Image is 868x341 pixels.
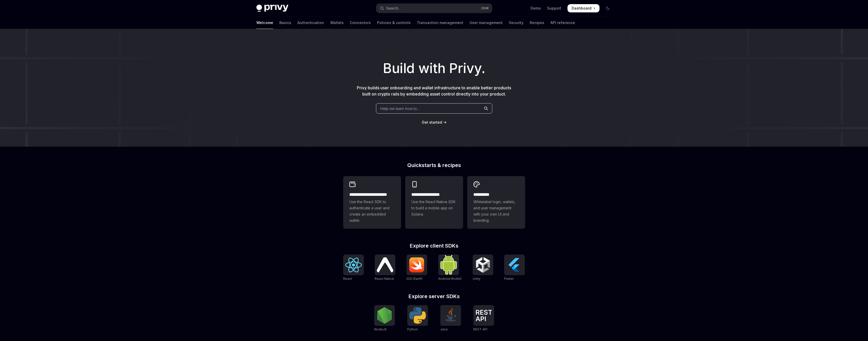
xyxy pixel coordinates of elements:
[440,327,448,331] span: Java
[357,85,511,97] span: Privy builds user onboarding and wallet infrastructure to enable better products built on crypto ...
[350,17,371,29] a: Connectors
[473,305,494,332] a: REST APIREST API
[409,307,426,324] img: Python
[475,257,491,273] img: Unity
[377,257,393,272] img: React Native
[330,17,344,29] a: Wallets
[376,4,492,13] button: Open search
[422,120,442,125] a: Get started
[442,307,459,324] img: Java
[470,17,503,29] a: User management
[467,176,525,229] a: **** *****Whitelabel login, wallets, and user management with your own UI and branding.
[376,307,393,324] img: NodeJS
[473,327,487,331] span: REST API
[409,257,425,273] img: iOS (Swift)
[406,255,427,281] a: iOS (Swift)iOS (Swift)
[343,243,525,248] h2: Explore client SDKs
[375,255,395,281] a: React NativeReact Native
[550,17,575,29] a: API reference
[438,277,462,281] span: Android (Kotlin)
[380,106,420,111] span: Help me learn how to…
[509,17,524,29] a: Security
[504,255,525,281] a: FlutterFlutter
[297,17,324,29] a: Authentication
[386,5,401,11] div: Search...
[604,4,612,12] button: Toggle dark mode
[343,163,525,168] h2: Quickstarts & recipes
[343,294,525,299] h2: Explore server SDKs
[279,17,291,29] a: Basics
[440,255,457,274] img: Android (Kotlin)
[531,6,541,11] a: Demo
[473,199,519,224] span: Whitelabel login, wallets, and user management with your own UI and branding.
[345,258,362,272] img: React
[343,255,364,281] a: ReactReact
[343,277,352,281] span: React
[411,199,457,217] span: Use the React Native SDK to build a mobile app on Solana.
[547,6,561,11] a: Support
[405,176,463,229] a: **** **** **** ***Use the React Native SDK to build a mobile app on Solana.
[407,305,428,332] a: PythonPython
[572,6,592,11] span: Dashboard
[440,305,461,332] a: JavaJava
[530,17,544,29] a: Recipes
[422,120,442,124] span: Get started
[481,6,489,10] span: Ctrl K
[417,17,463,29] a: Transaction management
[374,305,395,332] a: NodeJSNodeJS
[406,277,423,281] span: iOS (Swift)
[256,5,288,12] img: dark logo
[504,277,514,281] span: Flutter
[256,17,273,29] a: Welcome
[473,255,493,281] a: UnityUnity
[377,17,411,29] a: Policies & controls
[473,277,480,281] span: Unity
[8,58,860,78] h1: Build with Privy.
[407,327,418,331] span: Python
[475,310,492,321] img: REST API
[438,255,462,281] a: Android (Kotlin)Android (Kotlin)
[375,277,394,281] span: React Native
[349,199,395,224] span: Use the React SDK to authenticate a user and create an embedded wallet.
[567,4,600,12] a: Dashboard
[374,327,387,331] span: NodeJS
[506,257,523,273] img: Flutter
